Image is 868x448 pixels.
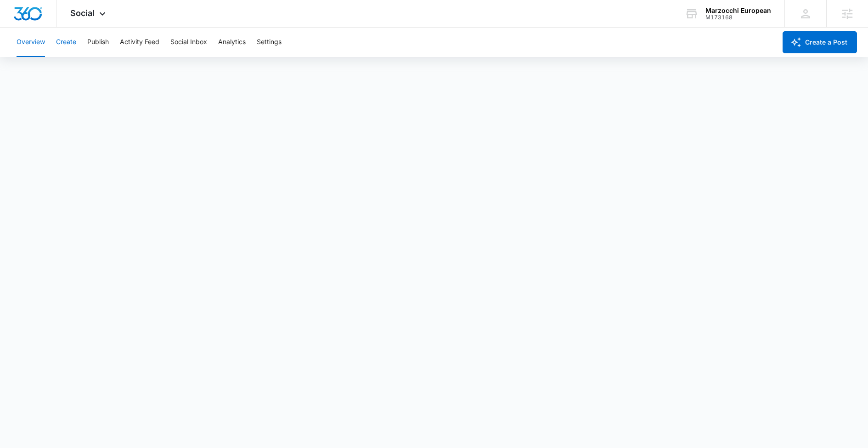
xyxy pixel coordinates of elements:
button: Create [56,28,76,57]
div: account id [705,14,771,21]
button: Activity Feed [120,28,159,57]
button: Publish [87,28,109,57]
button: Overview [17,28,45,57]
span: Social [70,8,95,18]
button: Social Inbox [170,28,207,57]
button: Analytics [218,28,246,57]
button: Create a Post [783,31,857,53]
button: Settings [257,28,282,57]
div: account name [705,7,771,14]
